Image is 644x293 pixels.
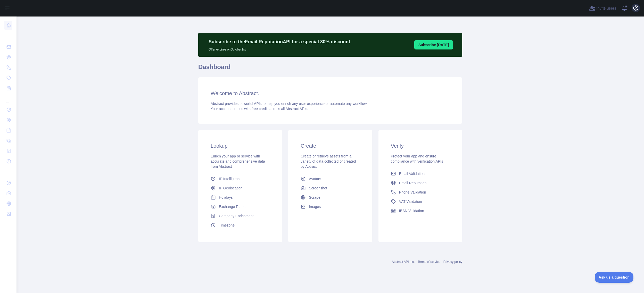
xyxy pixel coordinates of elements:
[211,90,450,97] h3: Welcome to Abstract.
[219,204,245,209] span: Exchange Rates
[389,169,452,178] a: Email Validation
[391,142,450,149] h3: Verify
[209,45,350,52] p: Offer expires on October 1st.
[391,154,443,163] span: Protect your app and ensure compliance with verification APIs
[209,211,272,221] a: Company Enrichment
[588,4,617,12] button: Invite users
[4,31,12,41] div: ...
[219,186,243,191] span: IP Geolocation
[392,260,415,264] a: Abstract API Inc.
[299,202,362,211] a: Images
[399,180,427,186] span: Email Reputation
[389,197,452,206] a: VAT Validation
[399,199,422,204] span: VAT Validation
[209,38,350,45] p: Subscribe to the Email Reputation API for a special 30 % discount
[4,94,12,104] div: ...
[211,102,368,106] span: Abstract provides powerful APIs to help you enrich any user experience or automate any workflow.
[399,171,425,176] span: Email Validation
[309,176,321,181] span: Avatars
[301,154,356,169] span: Create or retrieve assets from a variety of data collected or created by Abtract
[595,272,634,283] iframe: Toggle Customer Support
[309,186,327,191] span: Screenshot
[299,174,362,183] a: Avatars
[299,193,362,202] a: Scrape
[219,213,254,219] span: Company Enrichment
[389,178,452,188] a: Email Reputation
[209,202,272,211] a: Exchange Rates
[399,208,424,213] span: IBAN Validation
[418,260,440,264] a: Terms of service
[414,40,453,49] button: Subscribe [DATE]
[301,142,360,149] h3: Create
[219,223,235,228] span: Timezone
[309,195,320,200] span: Scrape
[219,195,233,200] span: Holidays
[309,204,321,209] span: Images
[209,183,272,193] a: IP Geolocation
[219,176,242,181] span: IP Intelligence
[389,188,452,197] a: Phone Validation
[209,193,272,202] a: Holidays
[389,206,452,215] a: IBAN Validation
[252,107,269,111] span: free credits
[211,154,265,169] span: Enrich your app or service with accurate and comprehensive data from Abstract
[209,221,272,230] a: Timezone
[399,190,426,195] span: Phone Validation
[211,142,270,149] h3: Lookup
[198,63,462,75] h1: Dashboard
[211,107,308,111] span: Your account comes with across all Abstract APIs.
[443,260,462,264] a: Privacy policy
[299,183,362,193] a: Screenshot
[596,5,616,11] span: Invite users
[4,167,12,177] div: ...
[209,174,272,183] a: IP Intelligence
